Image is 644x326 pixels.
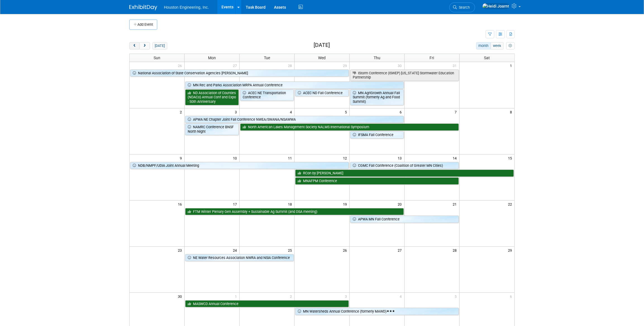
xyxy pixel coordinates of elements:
a: RCon by [PERSON_NAME] [295,170,514,177]
span: 30 [177,293,184,300]
span: 3 [344,293,349,300]
span: 31 [452,62,459,69]
span: Search [457,5,470,9]
button: week [491,42,504,49]
a: ND Association of Counties (NDACo) Annual Conf and Expo - 50th Anniversary [185,89,239,105]
span: 13 [397,154,404,161]
h2: [DATE] [314,42,330,48]
a: Search [449,3,475,12]
a: NAMRC Conference BNSF North Night [185,123,239,135]
span: 4 [289,108,294,115]
span: 5 [344,108,349,115]
span: Mon [208,56,216,60]
a: MN Rec and Parks Association MRPA Annual Conference [185,82,404,89]
button: [DATE] [152,42,167,49]
span: 26 [177,62,184,69]
a: IStorm Conference (ISWEP) [US_STATE] Stormwater Education Partnership [350,70,459,81]
span: Fri [430,56,434,60]
i: Personalize Calendar [509,44,512,48]
span: Wed [318,56,326,60]
a: APWA NE Chapter Joint Fall Conference NWEA/SWANA/NSAWWA [185,116,404,123]
span: 14 [452,154,459,161]
span: 6 [509,293,514,300]
span: 30 [397,62,404,69]
button: month [476,42,491,49]
a: MN Watersheds Annual Conference (formerly MAWD) [295,308,459,315]
span: 22 [507,201,514,208]
span: 29 [507,247,514,254]
span: 7 [454,108,459,115]
span: Houston Engineering, Inc. [164,5,209,9]
button: prev [129,42,140,49]
span: 27 [397,247,404,254]
span: 9 [179,154,184,161]
a: NDB/NMPF/UDIA Joint Annual Meeting [130,162,349,169]
span: 29 [342,62,349,69]
span: 20 [397,201,404,208]
span: 28 [452,247,459,254]
span: 8 [509,108,514,115]
button: Add Event [129,20,157,30]
span: 28 [287,62,294,69]
a: MASWCD Annual Conference [185,300,349,308]
span: 11 [287,154,294,161]
span: 2 [179,108,184,115]
a: MN AgriGrowth Annual Fall Summit (formerly Ag and Food Summit) [350,89,404,105]
a: FTM Winter Plenary Gen Assembly + Sustainable Ag Summit (and DSA meeting) [185,208,404,215]
span: 3 [234,108,239,115]
span: 21 [452,201,459,208]
span: 27 [232,62,239,69]
span: 17 [232,201,239,208]
span: 12 [342,154,349,161]
a: IFSMA Fall Conference [350,131,404,139]
a: North American Lakes Management Society NALMS International Symposium [240,123,459,131]
span: 23 [177,247,184,254]
span: 16 [177,201,184,208]
span: 2 [289,293,294,300]
span: 1 [234,293,239,300]
a: National Association of State Conservation Agencies [PERSON_NAME] [130,70,349,77]
button: next [139,42,150,49]
img: Heidi Joarnt [482,3,509,9]
span: Thu [374,56,380,60]
span: 1 [509,62,514,69]
span: 18 [287,201,294,208]
span: 26 [342,247,349,254]
span: Sun [154,56,160,60]
a: ACEC ND Fall Conference [295,89,349,97]
a: MNAFPM Conference [295,177,459,185]
span: 24 [232,247,239,254]
span: Tue [264,56,270,60]
a: ACEC NE Transportation Conference [240,89,294,101]
span: 19 [342,201,349,208]
span: 4 [399,293,404,300]
a: APWA MN Fall Conference [350,216,459,223]
span: 10 [232,154,239,161]
span: 5 [454,293,459,300]
span: Sat [484,56,490,60]
button: myCustomButton [506,42,515,49]
a: CGMC Fall Conference (Coalition of Greater MN Cities) [350,162,459,169]
img: ExhibitDay [129,5,157,10]
a: NE Water Resources Association NWRA and NSIA Conference [185,254,294,261]
span: 25 [287,247,294,254]
span: 6 [399,108,404,115]
span: 15 [507,154,514,161]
